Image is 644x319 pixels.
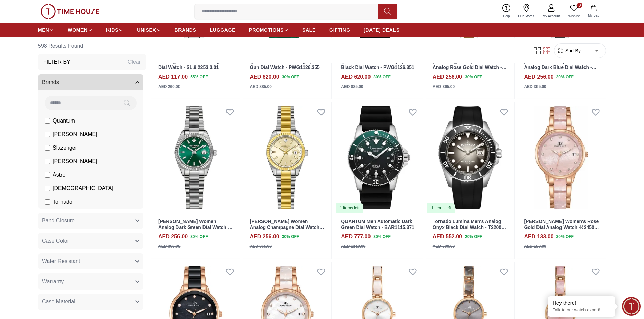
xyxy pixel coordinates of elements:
span: 30 % OFF [373,74,390,80]
a: Our Stores [514,3,539,20]
input: [DEMOGRAPHIC_DATA] [45,186,50,191]
button: Brands [38,74,143,90]
span: 0 [577,3,582,8]
span: Quantum [53,117,75,125]
div: AED 690.00 [433,243,455,249]
div: AED 1110.00 [341,243,365,249]
a: GIFTING [329,24,350,36]
span: Case Material [42,298,75,306]
span: [PERSON_NAME] [53,157,97,165]
button: Case Color [38,233,143,249]
span: 30 % OFF [465,74,482,80]
a: Tornado Lumina Men's Analog Onyx Black Dial Watch - T22001-SSBB [433,219,506,236]
button: Water Resistant [38,253,143,269]
span: MEN [38,27,49,33]
a: BRANDS [175,24,196,36]
a: 0Wishlist [564,3,584,20]
a: QUANTUM Men Automatic Dark Green Dial Watch - BAR1115.3711 items left [334,102,423,213]
h4: AED 256.00 [524,73,553,81]
a: QUANTUM Men Chronograph Black Dial Watch - PWG1126.351 [341,59,414,70]
h4: AED 133.00 [524,233,553,241]
div: AED 260.00 [158,84,180,90]
a: MEN [38,24,54,36]
span: GIFTING [329,27,350,33]
input: Tornado [45,199,50,205]
span: 30 % OFF [190,234,208,240]
span: [PERSON_NAME] [53,130,97,138]
span: Sort By: [564,47,582,54]
span: KIDS [106,27,118,33]
a: [PERSON_NAME] Women Analog Champagne Dial Watch - LC08126.210 [250,219,324,236]
h4: AED 256.00 [433,73,462,81]
span: Our Stores [516,14,537,19]
h4: AED 777.00 [341,233,371,241]
div: AED 885.00 [250,84,272,90]
a: KIDS [106,24,123,36]
span: 20 % OFF [465,234,482,240]
a: QUANTUM Men Chronograph Gun Dial Watch - PWG1126.355 [250,59,320,70]
p: Talk to our watch expert! [553,307,610,313]
span: Help [500,14,513,19]
h4: AED 117.00 [158,73,188,81]
a: [PERSON_NAME] Women Analog Rose Gold Dial Watch - LC08126.510 [433,59,507,76]
input: Quantum [45,118,50,124]
div: AED 365.00 [433,84,455,90]
a: [PERSON_NAME] Women Analog Dark Blue Dial Watch - LC08126.390 [524,59,596,76]
input: [PERSON_NAME] [45,132,50,137]
span: 30 % OFF [556,74,574,80]
img: LEE COOPER Women Analog Dark Green Dial Watch - LC08126.370 [151,102,240,213]
span: Wishlist [566,14,582,19]
a: QUANTUM Men Automatic Dark Green Dial Watch - BAR1115.371 [341,219,414,230]
span: Slazenger [53,144,77,152]
div: AED 190.00 [524,243,546,249]
span: LUGGAGE [210,27,236,33]
button: Warranty [38,273,143,290]
span: 30 % OFF [556,234,574,240]
button: Sort By: [557,47,582,54]
span: PROMOTIONS [249,27,284,33]
img: ... [41,4,99,19]
input: Slazenger [45,145,50,151]
span: Tornado [53,198,72,206]
div: AED 885.00 [341,84,363,90]
button: Band Closure [38,213,143,229]
a: UNISEX [137,24,161,36]
span: 55 % OFF [190,74,208,80]
img: QUANTUM Men Automatic Dark Green Dial Watch - BAR1115.371 [334,102,423,213]
h4: AED 256.00 [250,233,279,241]
div: AED 365.00 [524,84,546,90]
span: SALE [302,27,316,33]
span: 30 % OFF [282,74,299,80]
a: PROMOTIONS [249,24,289,36]
a: WOMEN [68,24,93,36]
span: Band Closure [42,217,75,225]
img: LEE COOPER Women Analog Champagne Dial Watch - LC08126.210 [243,102,332,213]
a: [PERSON_NAME] Women's Rose Gold Dial Analog Watch -K24503-RCPM [524,219,599,236]
span: Warranty [42,277,64,286]
input: Astro [45,172,50,178]
span: My Bag [585,13,602,18]
div: 1 items left [427,203,455,213]
a: [PERSON_NAME] Women Analog Dark Green Dial Watch - LC08126.370 [158,219,233,236]
span: [DATE] DEALS [364,27,400,33]
h4: AED 552.00 [433,233,462,241]
h3: Filter By [43,58,70,66]
div: AED 365.00 [158,243,180,249]
h4: AED 620.00 [250,73,279,81]
span: Brands [42,78,59,86]
a: LUGGAGE [210,24,236,36]
button: My Bag [584,3,603,19]
span: 30 % OFF [282,234,299,240]
a: SALE [302,24,316,36]
a: Slazenger Women's Analog Red Dial Watch - SL.9.2253.3.01 [158,59,230,70]
span: BRANDS [175,27,196,33]
h6: 598 Results Found [38,38,146,54]
a: [DATE] DEALS [364,24,400,36]
a: Tornado Lumina Men's Analog Onyx Black Dial Watch - T22001-SSBB1 items left [426,102,515,213]
img: Kenneth Scott Women's Rose Gold Dial Analog Watch -K24503-RCPM [517,102,606,213]
input: [PERSON_NAME] [45,159,50,164]
span: Water Resistant [42,257,80,265]
span: [DEMOGRAPHIC_DATA] [53,184,113,192]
